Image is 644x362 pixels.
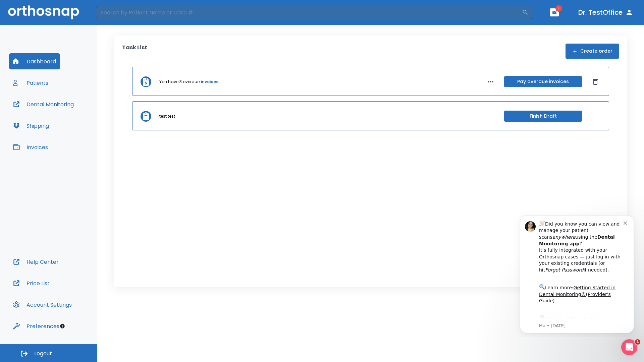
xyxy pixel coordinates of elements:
[9,139,52,155] button: Invoices
[34,350,52,357] span: Logout
[555,5,562,12] span: 1
[504,111,582,122] button: Finish Draft
[29,114,114,120] p: Message from Ma, sent 4w ago
[9,318,63,334] button: Preferences
[9,275,54,291] button: Price List
[9,297,76,313] button: Account Settings
[9,53,60,69] button: Dashboard
[122,44,147,59] p: Task List
[29,105,114,139] div: Download the app: | ​ Let us know if you need help getting started!
[159,79,200,85] p: You have 3 overdue
[9,96,78,112] button: Dental Monitoring
[9,118,53,134] button: Shipping
[9,75,52,91] button: Patients
[9,254,63,270] button: Help Center
[159,113,175,119] p: test test
[59,323,65,329] div: Tooltip anchor
[510,209,644,337] iframe: Intercom notifications message
[114,10,119,16] button: Dismiss notification
[566,44,619,59] button: Create order
[576,6,636,18] button: Dr. TestOffice
[8,5,79,19] img: Orthosnap
[621,339,637,355] iframe: Intercom live chat
[96,6,522,19] input: Search by Patient Name or Case #
[590,76,601,87] button: Dismiss
[504,76,582,87] button: Pay overdue invoices
[201,79,218,85] a: invoices
[635,339,640,345] span: 1
[29,107,89,119] a: App Store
